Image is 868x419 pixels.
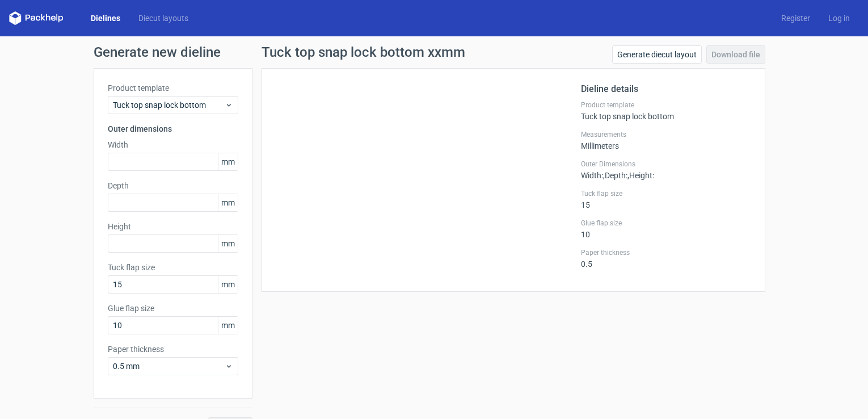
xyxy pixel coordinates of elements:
label: Outer Dimensions [581,160,751,169]
label: Glue flap size [108,303,238,314]
h1: Tuck top snap lock bottom xxmm [262,45,465,59]
label: Tuck flap size [108,262,238,273]
h2: Dieline details [581,82,751,96]
div: 15 [581,189,751,209]
label: Height [108,221,238,232]
a: Register [772,12,819,24]
label: Glue flap size [581,219,751,228]
label: Depth [108,180,238,191]
label: Measurements [581,130,751,139]
span: mm [218,153,238,170]
a: Generate diecut layout [612,45,702,64]
div: 10 [581,219,751,239]
span: mm [218,235,238,252]
span: mm [218,317,238,334]
label: Product template [108,82,238,94]
a: Log in [819,12,859,24]
h1: Generate new dieline [94,45,774,59]
span: Width : [581,171,603,180]
a: Diecut layouts [129,12,197,24]
span: , Height : [627,171,654,180]
div: Millimeters [581,130,751,150]
label: Width [108,139,238,150]
h3: Outer dimensions [108,123,238,135]
label: Paper thickness [108,343,238,355]
span: mm [218,276,238,293]
label: Product template [581,100,751,110]
span: 0.5 mm [113,361,225,372]
a: Dielines [82,12,129,24]
div: Tuck top snap lock bottom [581,100,751,121]
div: 0.5 [581,248,751,269]
span: , Depth : [603,171,627,180]
span: Tuck top snap lock bottom [113,99,225,111]
label: Paper thickness [581,248,751,257]
label: Tuck flap size [581,189,751,198]
span: mm [218,194,238,211]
